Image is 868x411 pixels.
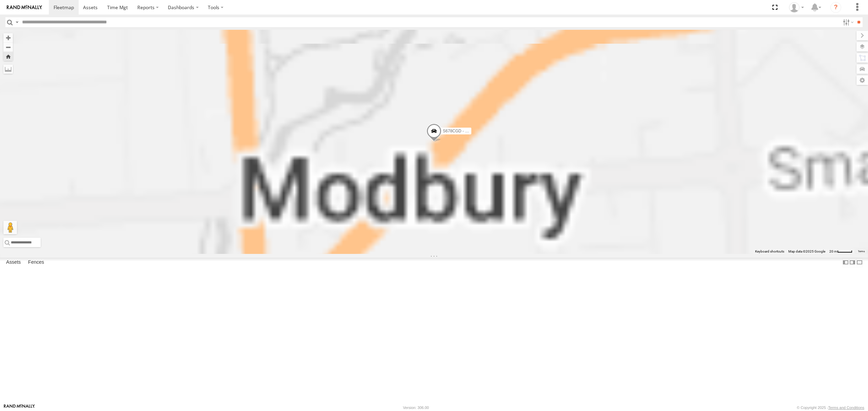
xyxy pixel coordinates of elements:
[797,406,864,410] div: © Copyright 2025 -
[14,17,20,27] label: Search Query
[856,75,868,85] label: Map Settings
[842,258,849,267] label: Dock Summary Table to the Left
[7,5,42,10] img: rand-logo.svg
[828,406,864,410] a: Terms and Conditions
[3,42,13,52] button: Zoom out
[827,249,854,254] button: Map Scale: 20 m per 41 pixels
[3,221,17,234] button: Drag Pegman onto the map to open Street View
[829,250,837,253] span: 20 m
[788,250,825,253] span: Map data ©2025 Google
[4,404,35,411] a: Visit our Website
[856,258,863,267] label: Hide Summary Table
[840,17,855,27] label: Search Filter Options
[403,406,429,410] div: Version: 306.00
[787,2,806,13] div: Peter Lu
[830,2,841,13] i: ?
[25,258,47,267] label: Fences
[755,249,784,254] button: Keyboard shortcuts
[849,258,856,267] label: Dock Summary Table to the Right
[858,250,865,253] a: Terms (opens in new tab)
[3,64,13,74] label: Measure
[443,129,495,134] span: S678CGD - Fridge It Sprinter
[3,33,13,42] button: Zoom in
[3,258,24,267] label: Assets
[3,52,13,61] button: Zoom Home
